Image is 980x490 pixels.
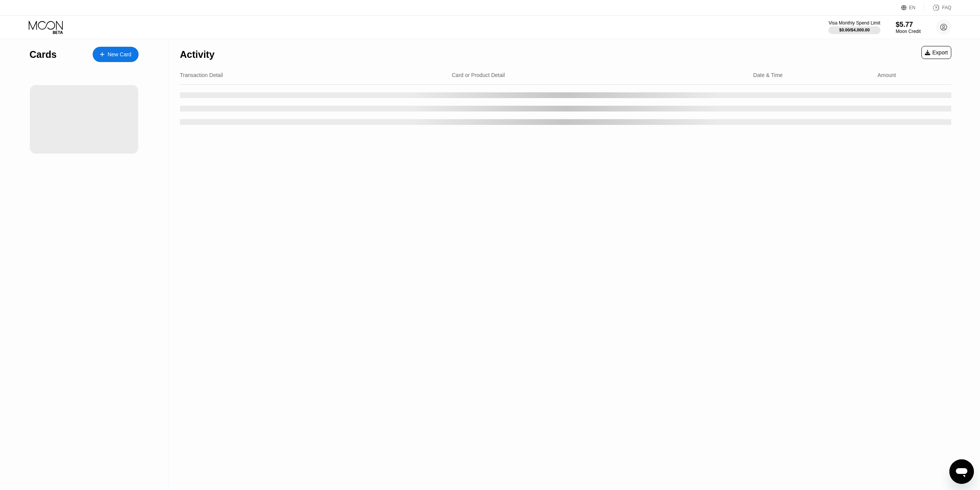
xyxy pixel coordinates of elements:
[29,49,57,60] div: Cards
[180,72,223,78] div: Transaction Detail
[896,21,921,29] div: $5.77
[828,20,880,34] div: Visa Monthly Spend Limit$0.00/$4,000.00
[108,51,131,58] div: New Card
[839,28,870,32] div: $0.00 / $4,000.00
[924,4,951,11] div: FAQ
[93,47,139,62] div: New Card
[909,5,916,10] div: EN
[828,20,880,26] div: Visa Monthly Spend Limit
[925,49,948,56] div: Export
[452,72,505,78] div: Card or Product Detail
[896,29,921,34] div: Moon Credit
[896,21,921,34] div: $5.77Moon Credit
[877,72,896,78] div: Amount
[949,459,974,484] iframe: Button to launch messaging window
[180,49,214,60] div: Activity
[942,5,951,10] div: FAQ
[921,46,951,59] div: Export
[901,4,924,11] div: EN
[753,72,783,78] div: Date & Time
